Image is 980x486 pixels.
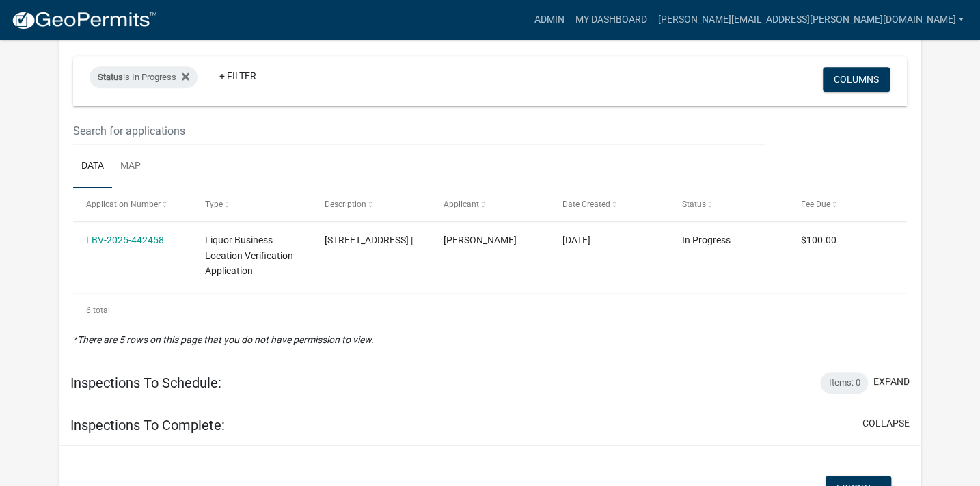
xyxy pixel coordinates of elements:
[562,234,590,245] span: 06/27/2025
[86,200,161,209] span: Application Number
[528,7,569,33] a: Admin
[823,67,890,92] button: Columns
[652,7,969,33] a: [PERSON_NAME][EMAIL_ADDRESS][PERSON_NAME][DOMAIN_NAME]
[801,200,830,209] span: Fee Due
[801,234,836,245] span: $100.00
[73,145,112,189] a: Data
[73,188,192,221] datatable-header-cell: Application Number
[73,293,908,327] div: 6 total
[681,234,730,245] span: In Progress
[324,200,366,209] span: Description
[444,200,479,209] span: Applicant
[59,31,921,361] div: collapse
[787,188,906,221] datatable-header-cell: Fee Due
[569,7,652,33] a: My Dashboard
[70,375,221,391] h5: Inspections To Schedule:
[98,72,123,82] span: Status
[820,372,868,394] div: Items: 0
[873,375,910,389] button: expand
[205,200,223,209] span: Type
[73,334,374,345] i: *There are 5 rows on this page that you do not have permission to view.
[205,234,293,277] span: Liquor Business Location Verification Application
[324,234,412,245] span: 7983 E 400 N, Kokomo, IN 46901 |
[112,145,149,189] a: Map
[444,234,517,245] span: Shylee Bryanne Harreld-Swan
[86,234,164,245] a: LBV-2025-442458
[431,188,549,221] datatable-header-cell: Applicant
[862,416,910,431] button: collapse
[311,188,430,221] datatable-header-cell: Description
[90,66,198,88] div: is In Progress
[549,188,668,221] datatable-header-cell: Date Created
[208,64,267,88] a: + Filter
[192,188,311,221] datatable-header-cell: Type
[70,417,225,433] h5: Inspections To Complete:
[73,117,765,145] input: Search for applications
[668,188,787,221] datatable-header-cell: Status
[562,200,610,209] span: Date Created
[681,200,705,209] span: Status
